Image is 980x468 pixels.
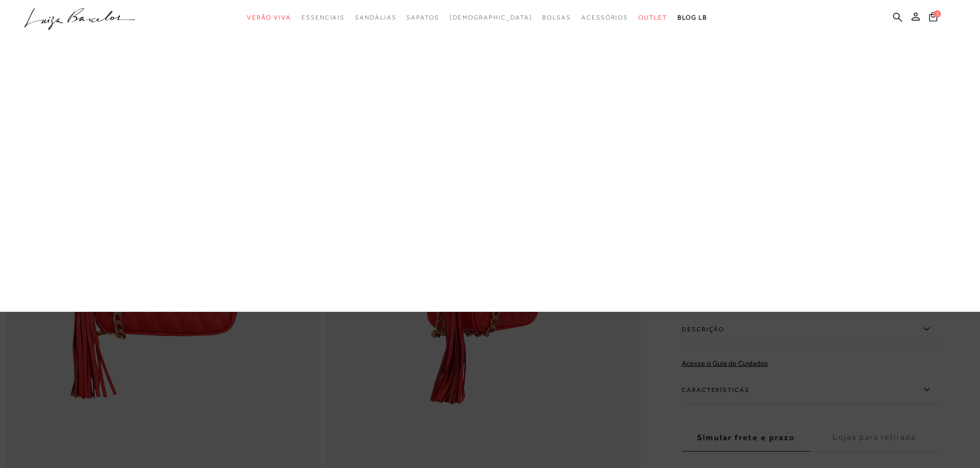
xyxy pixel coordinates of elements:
[406,8,439,27] a: categoryNavScreenReaderText
[638,8,667,27] a: categoryNavScreenReaderText
[450,8,532,27] a: noSubCategoriesText
[355,8,396,27] a: categoryNavScreenReaderText
[926,11,940,25] button: 1
[678,14,707,21] span: BLOG LB
[581,8,628,27] a: categoryNavScreenReaderText
[355,14,396,21] span: Sandálias
[934,10,941,17] span: 1
[542,14,571,21] span: Bolsas
[678,8,707,27] a: BLOG LB
[301,14,345,21] span: Essenciais
[247,8,291,27] a: categoryNavScreenReaderText
[301,8,345,27] a: categoryNavScreenReaderText
[406,14,439,21] span: Sapatos
[542,8,571,27] a: categoryNavScreenReaderText
[638,14,667,21] span: Outlet
[581,14,628,21] span: Acessórios
[450,14,532,21] span: [DEMOGRAPHIC_DATA]
[247,14,291,21] span: Verão Viva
